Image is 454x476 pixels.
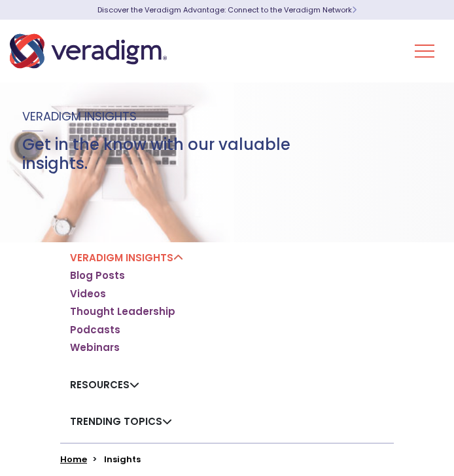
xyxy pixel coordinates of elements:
[70,378,139,392] a: Resources
[97,5,357,15] a: Discover the Veradigm Advantage: Connect to the Veradigm NetworkLearn More
[10,29,167,73] img: Veradigm logo
[70,305,175,318] a: Thought Leadership
[22,108,137,124] span: Veradigm Insights
[70,341,120,354] a: Webinars
[70,323,120,337] a: Podcasts
[352,5,357,15] span: Learn More
[70,269,125,282] a: Blog Posts
[415,34,434,68] button: Toggle Navigation Menu
[60,453,87,466] a: Home
[70,251,183,265] a: Veradigm Insights
[70,414,172,428] a: Trending Topics
[70,287,106,301] a: Videos
[22,136,306,174] h1: Get in the know with our valuable insights.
